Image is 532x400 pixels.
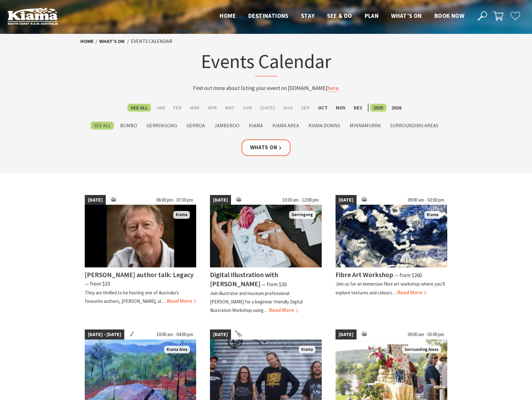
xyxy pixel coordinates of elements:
[241,139,291,156] a: Whats On
[8,8,58,25] img: Kiama Logo
[347,122,384,129] label: Minnamurra
[220,12,236,19] span: Home
[315,104,331,112] label: Oct
[280,104,296,112] label: Aug
[85,195,106,205] span: [DATE]
[333,104,349,112] label: Nov
[210,195,322,315] a: [DATE] 10:30 am - 12:00 pm Woman's hands sketching an illustration of a rose on an iPad with a di...
[387,122,442,129] label: Surrounding Areas
[365,12,379,19] span: Plan
[210,329,231,339] span: [DATE]
[99,38,125,45] a: What’s On
[336,205,447,267] img: Fibre Art
[85,329,124,339] span: [DATE] - [DATE]
[351,104,366,112] label: Dec
[269,122,302,129] label: Kiama Area
[299,346,315,354] span: Kiama
[85,205,196,267] img: Man wearing a beige shirt, with short dark blonde hair and a beard
[210,270,278,288] h4: Digital Illustration with [PERSON_NAME]
[261,281,287,288] span: ⁠— from $30
[394,272,422,279] span: ⁠— from $260
[248,12,288,19] span: Destinations
[85,280,110,287] span: ⁠— from $10
[388,104,405,112] label: 2026
[153,329,196,339] span: 10:00 am - 04:00 pm
[205,104,220,112] label: Apr
[405,195,447,205] span: 09:00 am - 02:00 pm
[85,290,179,304] p: They are thrilled to be hosting one of Australia’s favourite authors, [PERSON_NAME], at…
[164,346,190,354] span: Kiama Area
[327,85,338,92] a: here
[170,104,185,112] label: Feb
[336,281,445,295] p: Join us for an immersive fibre art workshop where you’ll explore textures and colours…
[391,12,422,19] span: What’s On
[405,329,447,339] span: 09:00 am - 03:00 pm
[424,211,441,219] span: Kiama
[85,195,196,315] a: [DATE] 06:00 pm - 07:30 pm Man wearing a beige shirt, with short dark blonde hair and a beard Kia...
[279,195,322,205] span: 10:30 am - 12:00 pm
[143,84,389,92] p: Find out more about listing your event on [DOMAIN_NAME] .
[336,270,393,279] h4: Fibre Art Workshop
[257,104,278,112] label: [DATE]
[213,11,470,21] nav: Main Menu
[336,195,447,315] a: [DATE] 09:00 am - 02:00 pm Fibre Art Kiama Fibre Art Workshop ⁠— from $260 Join us for an immersi...
[336,195,357,205] span: [DATE]
[153,195,196,205] span: 06:00 pm - 07:30 pm
[211,122,243,129] label: Jamberoo
[239,104,255,112] label: Jun
[183,122,208,129] label: Gerroa
[127,104,151,112] label: See All
[336,329,357,339] span: [DATE]
[85,270,194,279] h4: [PERSON_NAME] author talk: Legacy
[167,297,196,304] span: Read More
[91,122,114,129] label: See All
[370,104,386,112] label: 2025
[173,211,190,219] span: Kiama
[143,49,389,76] h1: Events Calendar
[131,37,172,45] li: Events Calendar
[222,104,237,112] label: May
[305,122,343,129] label: Kiama Downs
[246,122,266,129] label: Kiama
[210,290,303,313] p: Join illustrator and museum professional [PERSON_NAME] for a beginner-friendly Digital Illustrati...
[289,211,315,219] span: Gerringong
[143,122,180,129] label: Gerringong
[117,122,140,129] label: Bombo
[397,289,427,296] span: Read More
[269,307,298,313] span: Read More
[301,12,315,19] span: Stay
[187,104,203,112] label: Mar
[327,12,352,19] span: See & Do
[153,104,168,112] label: Jan
[80,38,94,45] a: Home
[402,346,441,354] span: Surrounding Areas
[210,205,322,267] img: Woman's hands sketching an illustration of a rose on an iPad with a digital stylus
[434,12,464,19] span: Book now
[210,195,231,205] span: [DATE]
[298,104,313,112] label: Sep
